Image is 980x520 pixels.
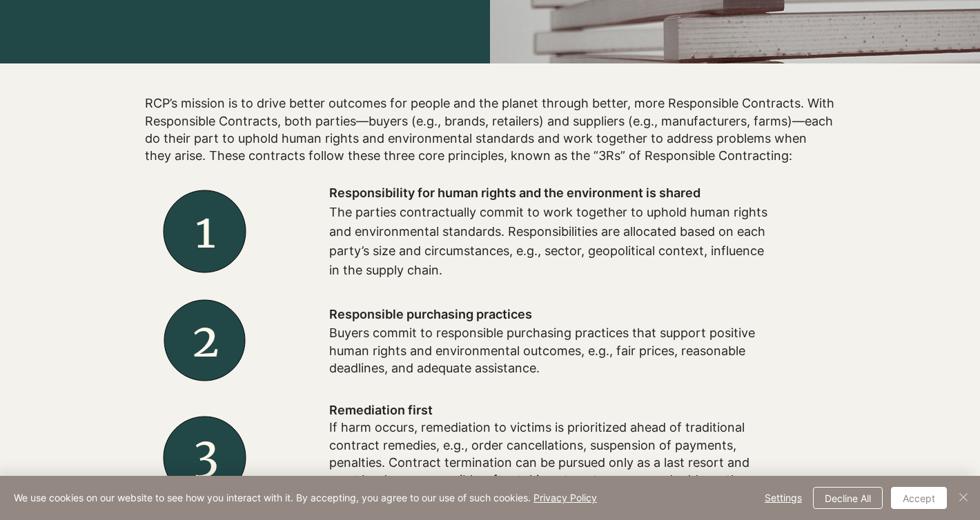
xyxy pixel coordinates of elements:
[955,487,972,509] button: Close
[329,324,771,377] p: Buyers commit to responsible purchasing practices that support positive human rights and environm...
[158,423,255,486] h2: 3
[145,94,835,164] h2: RCP’s mission is to drive better outcomes for people and the planet through better, more Responsi...
[329,403,433,417] span: Remediation first
[813,487,883,509] button: Decline All
[329,203,771,280] p: The parties contractually commit to work together to uphold human rights and environmental standa...
[533,492,597,503] a: Privacy Policy
[329,307,532,321] span: Responsible purchasing practices
[891,487,947,509] button: Accept
[14,492,597,504] span: We use cookies on our website to see how you interact with it. By accepting, you agree to our use...
[955,489,972,506] img: Close
[765,488,802,508] span: Settings
[329,186,700,200] span: Responsibility for human rights and the environment is shared
[137,309,275,372] h2: 2
[137,200,275,263] h2: 1
[329,419,771,506] p: If harm occurs, remediation to victims is prioritized ahead of traditional contract remedies, e.g...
